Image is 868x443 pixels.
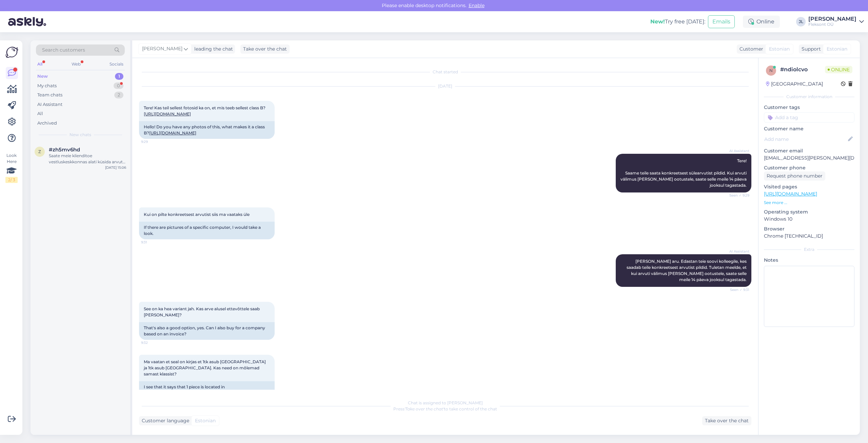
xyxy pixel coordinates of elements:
div: Web [70,60,82,69]
span: Estonian [827,45,847,53]
span: Online [825,66,852,73]
span: Search customers [42,47,85,54]
div: 0 [114,82,123,89]
span: Estonian [195,417,216,424]
p: Windows 10 [764,216,854,223]
img: Askly Logo [5,46,18,59]
div: # ndiolcvo [780,66,825,74]
span: n [769,68,773,73]
input: Add a tag [764,112,854,123]
span: See on ka hea variant jah. Kas arve alusel ettevõttele saab [PERSON_NAME]? [144,306,261,317]
p: Customer phone [764,164,854,171]
div: [PERSON_NAME] [808,16,856,22]
a: [URL][DOMAIN_NAME] [144,111,191,116]
div: Take over the chat [702,416,751,425]
span: Chat is assigned to [PERSON_NAME] [408,400,483,405]
span: 9:31 [141,240,166,245]
div: Customer language [139,417,189,424]
div: Customer [737,45,763,53]
div: Socials [108,60,125,69]
div: My chats [37,82,57,89]
div: Team chats [37,92,62,98]
p: [EMAIL_ADDRESS][PERSON_NAME][DOMAIN_NAME] [764,154,854,162]
div: 2 [114,92,123,98]
span: 9:29 [141,139,166,144]
div: Look Here [5,152,18,183]
b: New! [650,18,665,25]
p: Browser [764,225,854,233]
button: Emails [708,15,735,28]
p: Chrome [TECHNICAL_ID] [764,233,854,240]
div: AI Assistant [37,101,62,108]
div: Chat started [139,69,751,75]
p: Customer name [764,125,854,132]
div: [DATE] [139,83,751,89]
i: 'Take over the chat' [405,406,444,411]
a: [PERSON_NAME]Fleksont OÜ [808,16,864,27]
div: Request phone number [764,171,825,181]
span: Tere! Kas teil sellest fotosid ka on, et mis teeb sellest class B? [144,105,265,116]
div: Support [799,45,821,53]
div: Take over the chat [240,44,290,54]
span: AI Assistant [724,148,749,153]
span: AI Assistant [724,249,749,254]
span: #zh5mv6hd [49,147,80,153]
span: 9:32 [141,340,166,345]
span: z [38,149,41,154]
div: Saate meie klienditoe vestluskeskkonnas alati küsida arvuti päris pilte. [49,153,126,165]
p: Customer email [764,147,854,154]
div: I see that it says that 1 piece is located in [GEOGRAPHIC_DATA] and 1 piece is located in [GEOGRA... [139,381,275,405]
div: Fleksont OÜ [808,22,856,27]
p: Visited pages [764,183,854,190]
span: [PERSON_NAME] [142,45,182,53]
input: Add name [764,135,847,143]
div: Customer information [764,94,854,100]
div: Hello! Do you have any photos of this, what makes it a class B? [139,121,275,139]
span: [PERSON_NAME] aru. Edastan teie soovi kolleegile, kes saadab teile konkreetsest arvutist pildid. ... [627,259,748,282]
span: Tere! Saame teile saata konkreetsest sülearvutist pildid. Kui arvuti välimus [PERSON_NAME] ootust... [620,158,748,188]
div: JL [796,17,806,26]
span: Seen ✓ 9:31 [724,287,749,292]
p: Notes [764,257,854,264]
p: Customer tags [764,104,854,111]
div: leading the chat [192,45,233,53]
div: Archived [37,120,57,127]
div: All [37,110,43,117]
div: [DATE] 15:06 [105,165,126,170]
div: New [37,73,48,80]
p: See more ... [764,200,854,206]
div: Online [743,16,780,28]
a: [URL][DOMAIN_NAME] [764,191,817,197]
span: Kui on pilte konkreetsest arvutist siis ma vaataks üle [144,212,250,217]
span: Press to take control of the chat [393,406,497,411]
span: Ma vaatan et seal on kirjas et 1tk asub [GEOGRAPHIC_DATA] ja 1tk asub [GEOGRAPHIC_DATA]. Kas need... [144,359,267,376]
p: Operating system [764,208,854,216]
div: Extra [764,246,854,253]
div: 1 [115,73,123,80]
div: All [36,60,44,69]
span: Seen ✓ 9:29 [724,193,749,198]
div: 2 / 3 [5,177,18,183]
span: Estonian [769,45,790,53]
span: New chats [70,132,91,138]
span: Enable [467,2,487,8]
div: Try free [DATE]: [650,18,705,26]
div: [GEOGRAPHIC_DATA] [766,80,823,88]
div: That's also a good option, yes. Can I also buy for a company based on an invoice? [139,322,275,340]
a: [URL][DOMAIN_NAME] [149,130,196,135]
div: If there are pictures of a specific computer, I would take a look. [139,222,275,239]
